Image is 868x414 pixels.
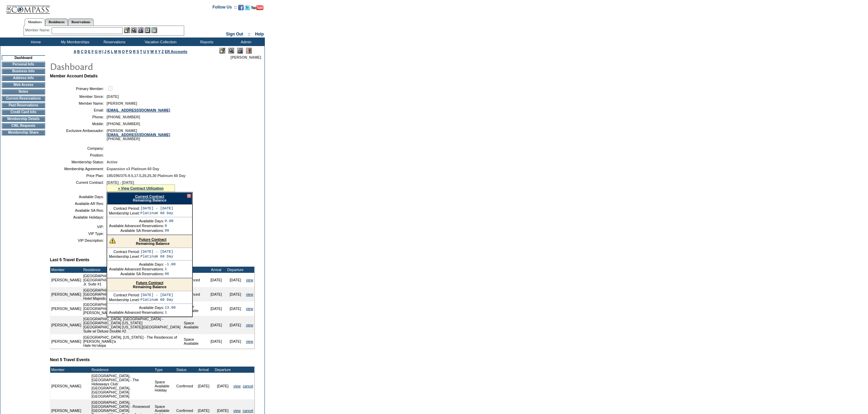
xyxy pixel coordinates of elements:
span: [PERSON_NAME] [PHONE_NUMBER] [107,129,170,141]
a: view [246,278,253,282]
td: [DATE] [194,373,213,399]
img: Follow us on Twitter [245,5,250,10]
img: Become our fan on Facebook [238,5,244,10]
td: [GEOGRAPHIC_DATA], [GEOGRAPHIC_DATA] - [GEOGRAPHIC_DATA]-Spa Hotel Majestic 01 [82,287,183,301]
td: Membership Details [2,116,45,122]
a: Follow us on Twitter [245,7,250,11]
span: [PHONE_NUMBER] [107,115,140,119]
img: Edit Mode [219,48,225,54]
a: W [150,49,154,54]
td: [DATE] [207,301,226,316]
td: Past Reservations [2,103,45,108]
td: Address Info [2,75,45,81]
a: N [118,49,121,54]
b: Last 5 Travel Events [50,257,89,262]
td: Available Advanced Reservations: [109,310,164,314]
span: [PERSON_NAME] [107,101,137,105]
span: Active [107,160,118,164]
td: [DATE] - [DATE] [140,250,173,254]
td: Confirmed [175,373,194,399]
td: Available Days: [109,262,164,266]
td: 13.00 [165,306,176,310]
td: [DATE] [226,301,245,316]
td: [PERSON_NAME] [50,373,82,399]
td: Price Plan: [53,174,104,178]
div: Remaining Balance [107,235,192,248]
td: Member Name: [53,101,104,105]
img: Impersonate [138,27,144,33]
td: [PERSON_NAME] [50,301,82,316]
td: Member [50,267,82,273]
td: [DATE] [207,334,226,349]
td: Available SA Reservations: [109,272,164,276]
a: view [246,307,253,311]
td: Dashboard [2,55,45,60]
td: 1 [165,267,176,271]
td: Reservations [94,38,133,46]
img: View Mode [228,48,234,54]
td: Current Reservations [2,96,45,101]
td: Credit Card Info [2,109,45,115]
td: [GEOGRAPHIC_DATA], [GEOGRAPHIC_DATA] - [GEOGRAPHIC_DATA] [US_STATE] [GEOGRAPHIC_DATA] [US_STATE][... [82,316,183,334]
td: Reports [186,38,226,46]
td: Phone: [53,115,104,119]
td: [DATE] [226,316,245,334]
td: Advanced [183,273,207,287]
a: J [104,49,106,54]
td: Vacation Collection [133,38,186,46]
a: Subscribe to our YouTube Channel [251,7,263,11]
a: O [122,49,125,54]
td: Type [183,267,207,273]
span: :: [248,32,250,36]
a: T [140,49,143,54]
td: Available Days: [109,306,164,310]
td: [GEOGRAPHIC_DATA], [GEOGRAPHIC_DATA] - The Hideaways Club: [GEOGRAPHIC_DATA], [GEOGRAPHIC_DATA] [... [91,373,154,399]
b: Member Account Details [50,74,98,78]
td: 96 [165,272,176,276]
td: 99 [165,228,174,233]
td: Available SA Reservations: [109,228,164,233]
td: Membership Level: [109,298,140,302]
td: Mobile: [53,122,104,126]
a: view [233,384,241,388]
td: Departure [213,367,232,373]
a: Current Contract [135,194,164,198]
td: My Memberships [55,38,94,46]
td: Arrival [194,367,213,373]
td: [DATE] [226,334,245,349]
a: Reservations [68,18,94,26]
span: [DATE] [107,94,119,99]
td: Membership Level: [109,254,140,258]
img: View [131,27,137,33]
td: [PERSON_NAME] [50,334,82,349]
td: [DATE] - [DATE] [140,206,173,210]
td: Member Since: [53,94,104,99]
td: Admin [226,38,265,46]
a: G [95,49,97,54]
td: Advanced [183,287,207,301]
a: U [143,49,146,54]
td: Platinum 60 Day [140,298,173,302]
td: Membership Status: [53,160,104,164]
td: [DATE] [207,287,226,301]
td: Platinum 60 Day [140,254,173,258]
div: Remaining Balance [107,279,192,291]
a: cancel [243,384,253,388]
a: M [114,49,117,54]
a: R [133,49,136,54]
img: There are insufficient days and/or tokens to cover this reservation [109,237,116,243]
td: 0.00 [165,219,174,223]
td: [DATE] - [DATE] [140,293,173,297]
a: ER Accounts [165,49,187,54]
a: Future Contract [136,281,163,285]
td: -1.00 [165,262,176,266]
td: CWL Requests [2,123,45,129]
td: 1 [165,310,176,314]
a: P [126,49,128,54]
td: Available Days: [53,195,104,199]
a: view [246,339,253,343]
td: Contract Period: [109,206,140,210]
td: [DATE] [207,273,226,287]
td: Residence [82,267,183,273]
td: [DATE] [213,373,232,399]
